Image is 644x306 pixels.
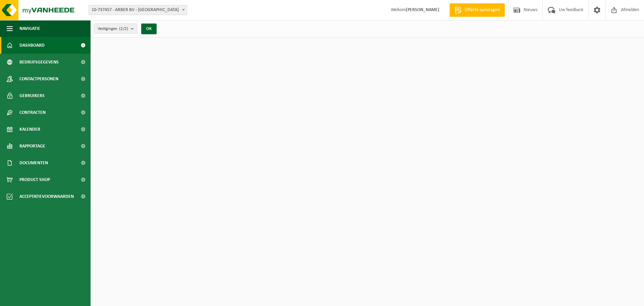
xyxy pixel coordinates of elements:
[406,7,439,12] strong: [PERSON_NAME]
[19,20,40,37] span: Navigatie
[463,7,501,13] span: Offerte aanvragen
[141,24,157,34] button: OK
[94,24,137,34] button: Vestigingen(2/2)
[119,27,128,31] count: (2/2)
[19,87,45,104] span: Gebruikers
[98,24,128,34] span: Vestigingen
[89,5,187,15] span: 10-737457 - ARBER BV - ROESELARE
[19,104,46,121] span: Contracten
[449,3,505,17] a: Offerte aanvragen
[89,5,187,15] span: 10-737457 - ARBER BV - ROESELARE
[19,121,40,138] span: Kalender
[19,171,50,188] span: Product Shop
[19,138,45,155] span: Rapportage
[19,155,48,171] span: Documenten
[19,54,59,71] span: Bedrijfsgegevens
[19,188,74,205] span: Acceptatievoorwaarden
[19,37,45,54] span: Dashboard
[19,71,58,87] span: Contactpersonen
